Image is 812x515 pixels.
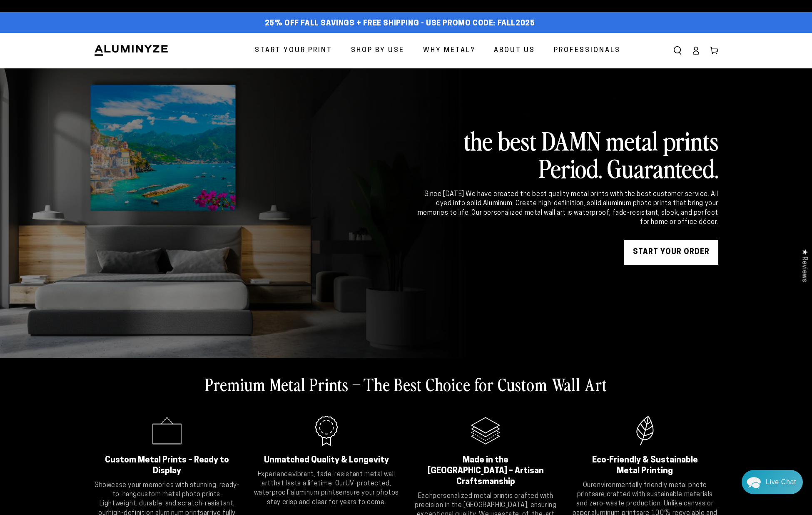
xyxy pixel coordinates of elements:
div: Click to open Judge.me floating reviews tab [796,242,812,289]
a: Why Metal? [417,40,481,62]
div: Contact Us Directly [766,470,796,494]
h2: Premium Metal Prints – The Best Choice for Custom Wall Art [205,373,607,395]
span: Why Metal? [423,45,475,57]
div: Since [DATE] We have created the best quality metal prints with the best customer service. All dy... [416,190,718,227]
h2: Custom Metal Prints – Ready to Display [104,455,230,477]
h2: Made in the [GEOGRAPHIC_DATA] – Artisan Craftsmanship [423,455,549,487]
a: Start Your Print [249,40,339,62]
strong: environmentally friendly metal photo prints [577,482,707,498]
summary: Search our site [668,41,687,60]
a: Professionals [548,40,627,62]
span: Shop By Use [351,45,404,57]
strong: personalized metal print [433,493,508,500]
strong: custom metal photo prints [137,491,220,498]
span: Start Your Print [255,45,332,57]
h2: Unmatched Quality & Longevity [264,455,390,466]
h2: Eco-Friendly & Sustainable Metal Printing [582,455,708,477]
span: About Us [494,45,535,57]
strong: vibrant, fade-resistant metal wall art [262,471,395,487]
h2: the best DAMN metal prints Period. Guaranteed. [416,126,718,181]
div: Chat widget toggle [742,470,803,494]
a: Shop By Use [345,40,411,62]
span: 25% off FALL Savings + Free Shipping - Use Promo Code: FALL2025 [265,19,535,28]
span: Professionals [554,45,620,57]
p: Experience that lasts a lifetime. Our ensure your photos stay crisp and clear for years to come. [253,470,400,507]
a: About Us [488,40,541,62]
a: START YOUR Order [624,240,718,265]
